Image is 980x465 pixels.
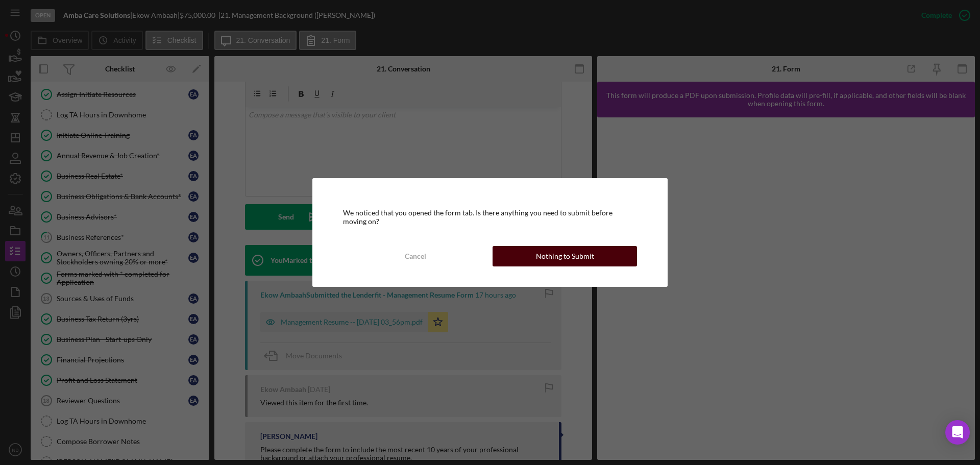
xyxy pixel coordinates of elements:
[343,246,487,266] button: Cancel
[493,246,637,266] button: Nothing to Submit
[945,420,970,445] div: Open Intercom Messenger
[536,246,594,266] div: Nothing to Submit
[405,246,426,266] div: Cancel
[343,209,637,225] div: We noticed that you opened the form tab. Is there anything you need to submit before moving on?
